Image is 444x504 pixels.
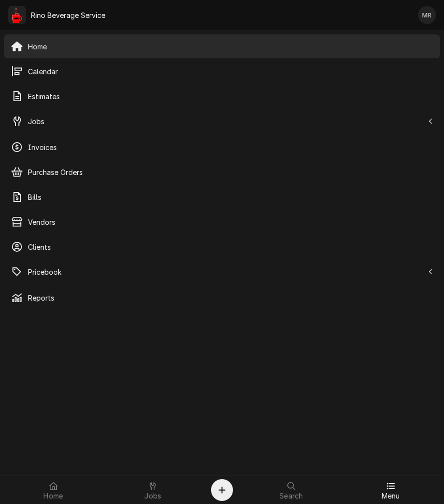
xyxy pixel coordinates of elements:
[8,6,26,24] div: R
[4,286,440,310] a: Reports
[28,91,433,102] span: Estimates
[28,192,433,202] span: Bills
[28,242,433,252] span: Clients
[4,109,440,133] a: Go to Jobs
[144,492,161,500] span: Jobs
[28,217,433,227] span: Vendors
[28,167,433,177] span: Purchase Orders
[4,235,440,259] a: Clients
[104,478,203,502] a: Jobs
[4,84,440,108] a: Estimates
[418,6,436,24] div: MR
[4,160,440,184] a: Purchase Orders
[28,267,424,277] span: Pricebook
[28,41,433,52] span: Home
[8,6,26,24] div: Rino Beverage Service's Avatar
[279,492,303,500] span: Search
[242,478,341,502] a: Search
[342,478,441,502] a: Menu
[28,66,433,77] span: Calendar
[211,479,233,501] button: Create Object
[28,293,433,303] span: Reports
[4,478,103,502] a: Home
[28,142,433,153] span: Invoices
[31,10,105,20] div: Rino Beverage Service
[28,116,424,127] span: Jobs
[4,59,440,83] a: Calendar
[4,260,440,284] a: Go to Pricebook
[4,135,440,159] a: Invoices
[4,185,440,209] a: Bills
[43,492,63,500] span: Home
[382,492,400,500] span: Menu
[418,6,436,24] div: Melissa Rinehart's Avatar
[4,34,440,58] a: Home
[4,210,440,234] a: Vendors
